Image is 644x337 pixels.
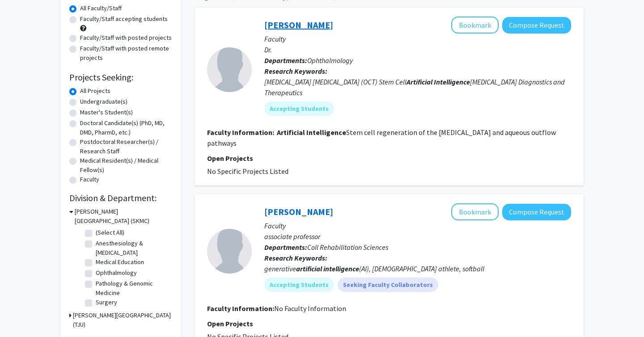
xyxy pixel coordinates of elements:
[338,278,438,292] mat-chip: Seeking Faculty Collaborators
[96,239,170,257] label: Anesthesiology & [MEDICAL_DATA]
[73,311,172,329] h3: [PERSON_NAME][GEOGRAPHIC_DATA] (TJU)
[207,167,288,176] span: No Specific Projects Listed
[307,56,353,65] span: Ophthalmology
[80,108,133,117] label: Master's Student(s)
[296,264,322,273] b: artificial
[80,86,110,96] label: All Projects
[207,304,274,313] b: Faculty Information:
[69,72,172,83] h2: Projects Seeking:
[207,153,571,164] p: Open Projects
[96,228,124,237] label: (Select All)
[96,298,117,307] label: Surgery
[264,34,571,44] p: Faculty
[323,264,359,273] b: intelligence
[306,128,346,137] b: Intelligence
[264,101,334,116] mat-chip: Accepting Students
[96,279,170,298] label: Pathology & Genomic Medicine
[264,253,327,262] b: Research Keywords:
[264,231,571,242] p: associate professor
[80,33,172,42] label: Faculty/Staff with posted projects
[7,297,38,330] iframe: Chat
[451,17,499,34] button: Add Joel Schuman to Bookmarks
[264,220,571,231] p: Faculty
[264,206,333,217] a: [PERSON_NAME]
[451,203,499,220] button: Add Erin Pletcher to Bookmarks
[277,128,305,137] b: Artificial
[80,156,172,175] label: Medical Resident(s) / Medical Fellow(s)
[80,4,122,13] label: All Faculty/Staff
[69,193,172,203] h2: Division & Department:
[96,257,144,267] label: Medical Education
[264,76,571,98] div: [MEDICAL_DATA] [MEDICAL_DATA] (OCT) Stem Cell [MEDICAL_DATA] Diagnostics and Therapeutics
[207,128,274,137] b: Faculty Information:
[96,268,137,278] label: Ophthalmology
[264,263,571,274] div: generative (AI), [DEMOGRAPHIC_DATA] athlete, softball
[207,128,556,147] fg-read-more: Stem cell regeneration of the [MEDICAL_DATA] and aqueous outflow pathways
[264,243,307,252] b: Departments:
[264,44,571,55] p: Dr.
[80,14,168,24] label: Faculty/Staff accepting students
[80,137,172,156] label: Postdoctoral Researcher(s) / Research Staff
[502,17,571,34] button: Compose Request to Joel Schuman
[75,207,172,226] h3: [PERSON_NAME][GEOGRAPHIC_DATA] (SKMC)
[264,278,334,292] mat-chip: Accepting Students
[307,243,388,252] span: Coll Rehabilitation Sciences
[80,118,172,137] label: Doctoral Candidate(s) (PhD, MD, DMD, PharmD, etc.)
[80,44,172,63] label: Faculty/Staff with posted remote projects
[264,56,307,65] b: Departments:
[80,175,99,184] label: Faculty
[274,304,346,313] span: No Faculty Information
[80,97,127,106] label: Undergraduate(s)
[264,67,327,76] b: Research Keywords:
[502,204,571,220] button: Compose Request to Erin Pletcher
[264,19,333,30] a: [PERSON_NAME]
[207,318,571,329] p: Open Projects
[434,77,470,86] b: Intelligence
[407,77,432,86] b: Artificial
